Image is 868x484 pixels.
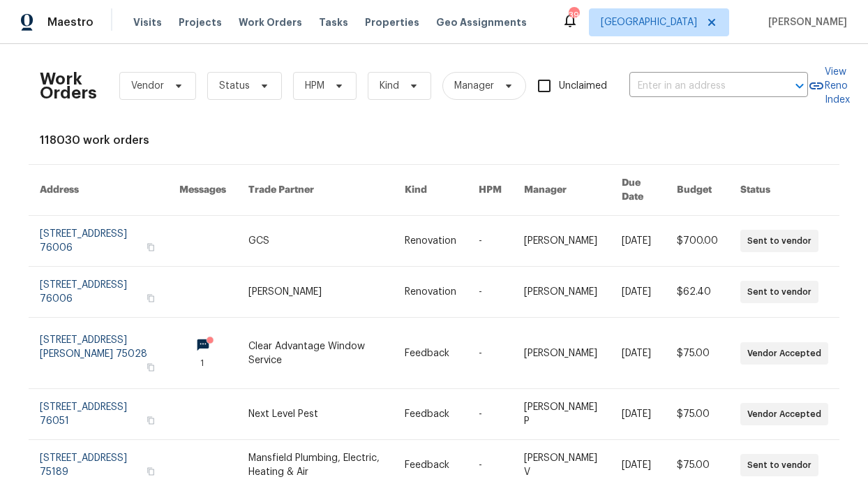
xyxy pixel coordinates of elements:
button: Copy Address [144,414,157,427]
span: HPM [305,79,324,93]
td: [PERSON_NAME] [513,267,611,318]
th: Kind [394,165,467,216]
td: GCS [237,216,394,267]
td: - [467,216,513,267]
td: Renovation [394,216,467,267]
input: Enter in an address [629,75,769,97]
span: Tasks [319,17,348,27]
td: Next Level Pest [237,389,394,440]
td: Renovation [394,267,467,318]
th: Trade Partner [237,165,394,216]
td: Clear Advantage Window Service [237,318,394,389]
span: [GEOGRAPHIC_DATA] [601,15,697,29]
span: Properties [365,15,419,29]
td: Feedback [394,389,467,440]
span: Manager [454,79,494,93]
span: Work Orders [239,15,302,29]
span: Kind [380,79,399,93]
span: Unclaimed [559,79,607,94]
button: Copy Address [144,465,157,478]
span: [PERSON_NAME] [763,15,847,29]
th: Status [729,165,839,216]
td: - [467,267,513,318]
th: Manager [513,165,611,216]
span: Maestro [47,15,93,29]
th: Budget [666,165,729,216]
td: - [467,318,513,389]
span: Geo Assignments [436,15,527,29]
div: 118030 work orders [40,133,828,147]
th: Messages [168,165,237,216]
span: Vendor [131,79,164,93]
h2: Work Orders [40,72,97,100]
td: [PERSON_NAME] P [513,389,611,440]
td: [PERSON_NAME] [513,216,611,267]
span: Status [219,79,250,93]
th: HPM [467,165,513,216]
td: [PERSON_NAME] [237,267,394,318]
button: Copy Address [144,361,157,374]
span: Projects [179,15,222,29]
td: Feedback [394,318,467,389]
div: 39 [569,8,578,22]
td: - [467,389,513,440]
th: Due Date [611,165,666,216]
button: Open [790,76,809,96]
button: Copy Address [144,241,157,254]
a: View Reno Index [808,65,850,107]
span: Visits [133,15,162,29]
button: Copy Address [144,292,157,305]
th: Address [29,165,168,216]
td: [PERSON_NAME] [513,318,611,389]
